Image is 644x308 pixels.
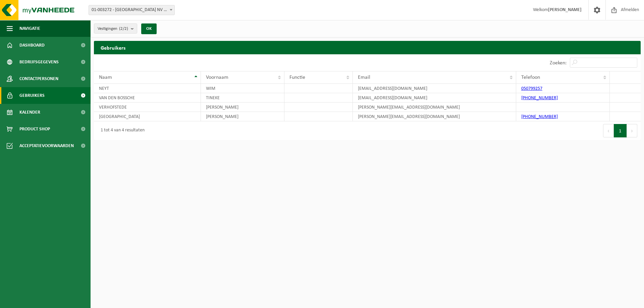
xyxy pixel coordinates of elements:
[19,121,50,137] span: Product Shop
[94,103,201,112] td: VERHOFSTEDE
[521,96,558,101] a: [PHONE_NUMBER]
[19,20,40,37] span: Navigatie
[19,137,74,154] span: Acceptatievoorwaarden
[206,75,228,80] span: Voornaam
[94,112,201,121] td: [GEOGRAPHIC_DATA]
[521,114,558,119] a: [PHONE_NUMBER]
[94,93,201,103] td: VAN DEN BOSSCHE
[19,37,45,54] span: Dashboard
[521,75,540,80] span: Telefoon
[119,26,128,31] count: (2/2)
[97,125,145,137] div: 1 tot 4 van 4 resultaten
[353,84,516,93] td: [EMAIL_ADDRESS][DOMAIN_NAME]
[94,41,641,54] h2: Gebruikers
[614,124,627,137] button: 1
[353,103,516,112] td: [PERSON_NAME][EMAIL_ADDRESS][DOMAIN_NAME]
[89,5,174,15] span: 01-003272 - BELGOSUC NV - BEERNEM
[19,104,40,121] span: Kalender
[201,103,284,112] td: [PERSON_NAME]
[99,75,112,80] span: Naam
[358,75,370,80] span: Email
[548,7,582,12] strong: [PERSON_NAME]
[98,24,128,34] span: Vestigingen
[19,70,58,87] span: Contactpersonen
[289,75,305,80] span: Functie
[603,124,614,137] button: Previous
[19,87,45,104] span: Gebruikers
[94,23,137,34] button: Vestigingen(2/2)
[141,23,157,34] button: OK
[201,93,284,103] td: TINEKE
[201,112,284,121] td: [PERSON_NAME]
[353,112,516,121] td: [PERSON_NAME][EMAIL_ADDRESS][DOMAIN_NAME]
[521,86,542,91] a: 050799257
[353,93,516,103] td: [EMAIL_ADDRESS][DOMAIN_NAME]
[550,60,567,66] label: Zoeken:
[627,124,637,137] button: Next
[94,84,201,93] td: NEYT
[19,54,59,70] span: Bedrijfsgegevens
[201,84,284,93] td: WIM
[89,5,175,15] span: 01-003272 - BELGOSUC NV - BEERNEM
